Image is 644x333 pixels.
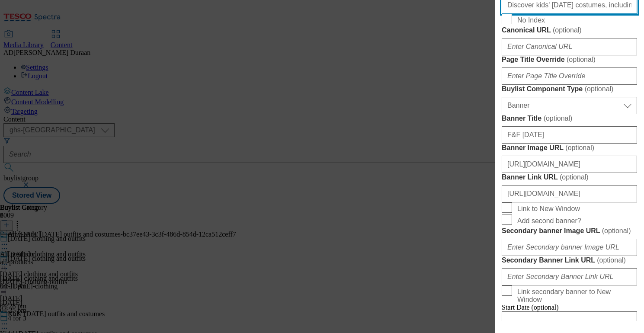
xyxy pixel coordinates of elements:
label: Secondary Banner Link URL [502,256,637,265]
span: ( optional ) [567,56,596,63]
input: Enter Page Title Override [502,67,637,85]
span: ( optional ) [565,144,594,151]
span: ( optional ) [553,26,582,34]
label: Banner Title [502,114,637,123]
input: Enter Banner Title [502,126,637,144]
input: Enter Banner Link URL [502,185,637,202]
input: Enter Canonical URL [502,38,637,55]
span: ( optional ) [544,115,573,122]
span: ( optional ) [602,227,631,234]
label: Canonical URL [502,26,637,35]
span: No Index [517,16,545,24]
label: Banner Image URL [502,144,637,152]
label: Buylist Component Type [502,85,637,93]
span: Start Date (optional) [502,304,559,311]
input: Enter Secondary Banner Link URL [502,268,637,285]
label: Secondary banner Image URL [502,227,637,235]
span: Add second banner? [517,217,581,225]
span: Link to New Window [517,205,580,213]
label: Page Title Override [502,55,637,64]
span: ( optional ) [597,256,626,264]
span: Link secondary banner to New Window [517,288,634,304]
span: ( optional ) [585,85,614,93]
input: Enter Date [502,311,637,329]
input: Enter Secondary banner Image URL [502,239,637,256]
label: Banner Link URL [502,173,637,182]
input: Enter Banner Image URL [502,156,637,173]
span: ( optional ) [560,173,589,181]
